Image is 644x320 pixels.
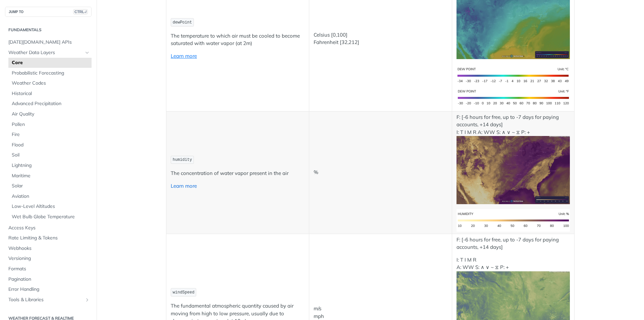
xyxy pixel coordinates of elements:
span: humidity [173,157,192,162]
a: Flood [8,140,92,150]
span: Expand image [457,302,570,308]
span: Advanced Precipitation [12,100,90,107]
a: Weather Codes [8,78,92,88]
span: Soil [12,152,90,158]
button: Hide subpages for Weather Data Layers [85,50,90,55]
a: Maritime [8,171,92,181]
a: Wet Bulb Globe Temperature [8,212,92,222]
a: Versioning [5,254,92,264]
span: Versioning [8,255,90,262]
span: Pollen [12,121,90,128]
span: Flood [12,142,90,148]
span: Error Handling [8,286,90,293]
a: Webhooks [5,243,92,254]
span: CTRL-/ [73,9,88,14]
span: Fire [12,131,90,138]
a: [DATE][DOMAIN_NAME] APIs [5,37,92,47]
span: Expand image [457,94,570,100]
a: Advanced Precipitation [8,99,92,109]
a: Historical [8,89,92,99]
img: dewpoint-us [457,87,570,109]
span: windSpeed [173,290,195,295]
a: Access Keys [5,223,92,233]
p: Celsius [0,100] Fahrenheit [32,212] [314,31,447,46]
a: Rate Limiting & Tokens [5,233,92,243]
span: Historical [12,90,90,97]
span: Probabilistic Forecasting [12,70,90,77]
a: Weather Data LayersHide subpages for Weather Data Layers [5,48,92,58]
span: dewPoint [173,20,192,25]
h2: Fundamentals [5,27,92,33]
span: Wet Bulb Globe Temperature [12,214,90,220]
span: Weather Data Layers [8,49,83,56]
a: Pagination [5,274,92,284]
a: Error Handling [5,284,92,294]
a: Learn more [171,53,197,59]
img: humidity [457,136,570,204]
a: Lightning [8,161,92,171]
span: Core [12,59,90,66]
p: F: [-6 hours for free, up to -7 days for paying accounts, +14 days] I: T I M R A: WW S: ∧ ∨ ~ ⧖ P: + [457,113,570,204]
a: Probabilistic Forecasting [8,68,92,78]
a: Formats [5,264,92,274]
p: % [314,169,447,176]
a: Pollen [8,120,92,130]
span: Expand image [457,21,570,28]
span: Rate Limiting & Tokens [8,235,90,241]
a: Aviation [8,191,92,201]
span: Aviation [12,193,90,200]
span: Expand image [457,166,570,173]
span: Expand image [457,72,570,78]
span: Low-Level Altitudes [12,203,90,210]
p: The temperature to which air must be cooled to become saturated with water vapor (at 2m) [171,32,305,47]
span: Expand image [457,217,570,223]
p: m/s mph [314,305,447,320]
span: [DATE][DOMAIN_NAME] APIs [8,39,90,46]
a: Air Quality [8,109,92,119]
a: Learn more [171,183,197,189]
span: Weather Codes [12,80,90,87]
a: Solar [8,181,92,191]
span: Air Quality [12,111,90,118]
a: Tools & LibrariesShow subpages for Tools & Libraries [5,295,92,305]
span: Pagination [8,276,90,283]
span: Access Keys [8,225,90,231]
span: Formats [8,266,90,272]
a: Fire [8,130,92,140]
img: humidity [457,209,570,232]
span: Webhooks [8,245,90,252]
img: dewpoint-si [457,64,570,87]
span: Tools & Libraries [8,296,83,303]
button: Show subpages for Tools & Libraries [85,297,90,303]
span: Maritime [12,173,90,179]
a: Low-Level Altitudes [8,201,92,212]
span: Lightning [12,162,90,169]
p: The concentration of water vapor present in the air [171,170,305,177]
a: Soil [8,150,92,160]
p: F: [-6 hours for free, up to -7 days for paying accounts, +14 days] [457,236,570,251]
span: Solar [12,183,90,189]
a: Core [8,58,92,68]
button: JUMP TOCTRL-/ [5,7,92,17]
